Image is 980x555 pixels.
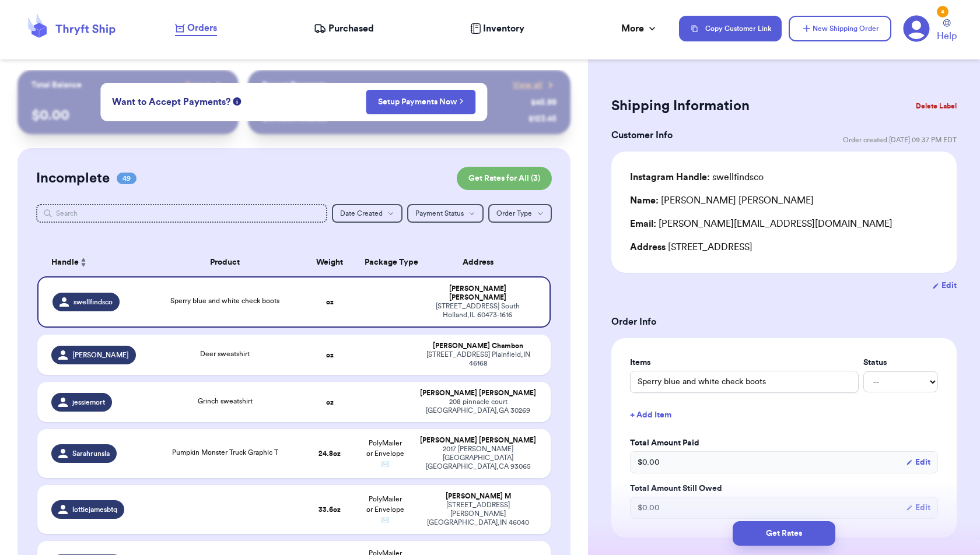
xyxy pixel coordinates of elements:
[326,352,334,359] strong: oz
[611,128,673,142] h3: Customer Info
[419,492,536,501] div: [PERSON_NAME] M
[630,240,938,254] div: [STREET_ADDRESS]
[863,357,938,368] label: Status
[419,501,536,527] div: [STREET_ADDRESS][PERSON_NAME] [GEOGRAPHIC_DATA] , IN 46040
[513,79,556,91] a: View all
[789,16,891,41] button: New Shipping Order
[378,96,464,108] a: Setup Payments Now
[366,90,476,114] button: Setup Payments Now
[72,398,105,407] span: jessiemort
[262,79,327,91] p: Recent Payments
[326,399,334,406] strong: oz
[903,15,930,42] a: 4
[302,248,358,276] th: Weight
[419,389,536,398] div: [PERSON_NAME] [PERSON_NAME]
[630,437,938,449] label: Total Amount Paid
[366,496,404,524] span: PolyMailer or Envelope ✉️
[906,456,930,468] button: Edit
[630,219,656,229] span: Email:
[470,22,524,36] a: Inventory
[112,95,230,109] span: Want to Accept Payments?
[630,170,764,184] div: swellfindsco
[366,440,404,468] span: PolyMailer or Envelope ✉️
[457,167,552,190] button: Get Rates for All (3)
[419,398,536,415] div: 208 pinnacle court [GEOGRAPHIC_DATA] , GA 30269
[415,210,464,217] span: Payment Status
[332,204,402,223] button: Date Created
[630,243,666,252] span: Address
[937,29,957,43] span: Help
[483,22,524,36] span: Inventory
[72,350,129,360] span: [PERSON_NAME]
[318,450,341,457] strong: 24.8 oz
[419,350,536,368] div: [STREET_ADDRESS] Plainfield , IN 46168
[638,456,660,468] span: $ 0.00
[611,97,750,115] h2: Shipping Information
[906,502,930,514] button: Edit
[488,204,552,223] button: Order Type
[187,21,217,35] span: Orders
[340,210,383,217] span: Date Created
[358,248,413,276] th: Package Type
[611,315,957,329] h3: Order Info
[328,22,374,36] span: Purchased
[630,483,938,494] label: Total Amount Still Owed
[72,449,110,458] span: Sarahrunsla
[407,204,484,223] button: Payment Status
[72,505,117,514] span: lottiejamesbtq
[419,445,536,471] div: 2017 [PERSON_NAME][GEOGRAPHIC_DATA] [GEOGRAPHIC_DATA] , CA 93065
[185,79,225,91] a: Payout
[117,173,136,184] span: 49
[79,255,88,269] button: Sort ascending
[51,257,79,269] span: Handle
[528,113,556,125] div: $ 123.45
[172,449,278,456] span: Pumpkin Monster Truck Graphic T
[200,350,250,357] span: Deer sweatshirt
[148,248,302,276] th: Product
[496,210,532,217] span: Order Type
[419,284,535,302] div: [PERSON_NAME] [PERSON_NAME]
[621,22,658,36] div: More
[630,196,659,205] span: Name:
[937,19,957,43] a: Help
[843,135,957,145] span: Order created: [DATE] 09:37 PM EDT
[932,280,957,291] button: Edit
[412,248,550,276] th: Address
[36,169,110,188] h2: Incomplete
[733,521,835,546] button: Get Rates
[73,297,113,307] span: swellfindsco
[419,302,535,319] div: [STREET_ADDRESS] South Holland , IL 60473-1616
[630,173,710,182] span: Instagram Handle:
[937,6,949,17] div: 4
[36,204,327,223] input: Search
[175,21,217,36] a: Orders
[911,93,961,119] button: Delete Label
[198,398,253,405] span: Grinch sweatshirt
[531,97,556,108] div: $ 45.99
[419,342,536,350] div: [PERSON_NAME] Chambon
[170,297,279,304] span: Sperry blue and white check boots
[32,79,82,91] p: Total Balance
[326,298,334,305] strong: oz
[419,436,536,445] div: [PERSON_NAME] [PERSON_NAME]
[638,502,660,514] span: $ 0.00
[630,357,859,368] label: Items
[625,402,943,428] button: + Add Item
[630,217,938,231] div: [PERSON_NAME][EMAIL_ADDRESS][DOMAIN_NAME]
[513,79,542,91] span: View all
[185,79,211,91] span: Payout
[318,506,341,513] strong: 33.6 oz
[32,106,225,125] p: $ 0.00
[630,194,814,208] div: [PERSON_NAME] [PERSON_NAME]
[679,16,782,41] button: Copy Customer Link
[314,22,374,36] a: Purchased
